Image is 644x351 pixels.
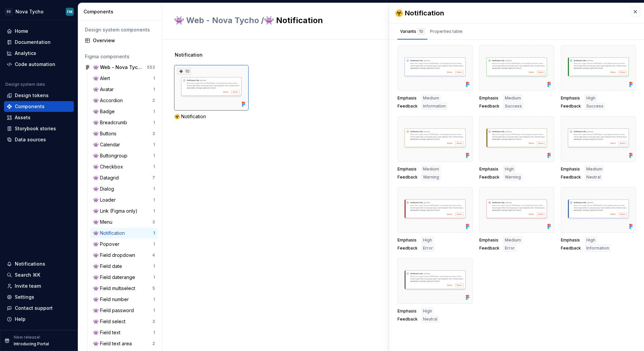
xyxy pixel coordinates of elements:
span: Emphasis [561,166,581,172]
div: EG [5,8,13,16]
span: High [423,237,432,243]
div: 👾 Field password [93,307,137,314]
div: 👾 Link (Figma only) [93,208,140,214]
a: 👾 Avatar1 [90,84,158,95]
div: 👾 Field text area [93,340,135,347]
div: 👾 Checkbox [93,163,126,170]
div: Design system components [85,26,155,33]
div: 1 [153,87,155,92]
span: 👾 Web - Nova Tycho / [174,15,264,25]
span: Feedback [561,245,581,251]
div: 7 [152,175,155,181]
a: Overview [82,35,158,46]
span: Warning [505,174,521,180]
div: 2 [152,341,155,346]
div: FM [67,9,72,14]
div: 1 [153,109,155,114]
span: Medium [505,95,521,101]
span: Emphasis [397,166,418,172]
div: ☣️ Notification [395,8,624,18]
button: Contact support [4,303,74,313]
div: 1 [153,264,155,269]
div: 1 [153,142,155,147]
div: Components [15,103,45,110]
a: 👾 Buttongroup1 [90,150,158,161]
div: 3 [152,219,155,225]
div: Assets [15,114,31,121]
div: 1 [153,230,155,236]
span: Emphasis [561,237,581,243]
a: 👾 Alert1 [90,73,158,84]
div: Analytics [15,50,36,57]
a: 👾 Field date1 [90,261,158,272]
div: 3 [152,131,155,136]
div: Help [15,316,25,323]
div: 2 [152,98,155,103]
a: Home [4,26,74,37]
div: 10☣️ Notification [174,65,249,120]
button: Notifications [4,259,74,269]
a: Invite team [4,281,74,291]
div: Invite team [15,283,41,289]
span: Success [586,103,603,109]
div: 1 [153,153,155,158]
div: 1 [153,76,155,81]
div: 👾 Field text [93,329,123,336]
div: 👾 Notification [93,230,127,236]
span: Success [505,103,522,109]
div: Variants [400,28,425,35]
span: Feedback [479,174,499,180]
span: Emphasis [397,95,418,101]
a: Data sources [4,134,74,145]
span: Emphasis [479,95,499,101]
div: 4 [152,253,155,258]
div: Overview [93,37,155,44]
span: Error [423,245,433,251]
span: Information [423,103,446,109]
div: 👾 Breadcrumb [93,119,130,126]
div: 👾 Buttongroup [93,152,130,159]
span: Neutral [423,317,437,322]
span: High [423,308,432,314]
span: Emphasis [561,95,581,101]
a: 👾 Badge1 [90,106,158,117]
span: Feedback [397,103,418,109]
a: 👾 Link (Figma only)1 [90,206,158,216]
div: 👾 Alert [93,75,113,82]
span: Error [505,245,515,251]
div: 👾 Popover [93,241,122,248]
div: 👾 Datagrid [93,174,121,181]
div: 1 [153,120,155,125]
span: Information [586,245,609,251]
div: 👾 Loader [93,197,118,203]
a: Components [4,101,74,112]
a: Code automation [4,59,74,70]
div: Search ⌘K [15,272,40,278]
div: 👾 Menu [93,219,115,225]
a: Settings [4,292,74,302]
div: Design system data [5,82,45,87]
div: 👾 Dialog [93,186,117,192]
a: Analytics [4,48,74,59]
span: Emphasis [479,237,499,243]
div: Properties table [430,28,463,35]
span: High [505,166,514,172]
div: 👾 Field select [93,318,128,325]
span: Emphasis [479,166,499,172]
a: 👾 Checkbox1 [90,161,158,172]
div: Nova Tycho [15,8,44,15]
div: 👾 Field date [93,263,125,270]
a: 👾 Buttons3 [90,128,158,139]
a: 👾 Datagrid7 [90,172,158,183]
div: 1 [153,275,155,280]
div: 👾 Badge [93,108,117,115]
div: 553 [147,65,155,70]
span: Feedback [561,103,581,109]
a: 👾 Field text area2 [90,338,158,349]
a: 👾 Field text1 [90,327,158,338]
h2: 👾 Notification [174,15,444,26]
div: 10 [418,28,425,35]
span: Medium [423,95,439,101]
a: 👾 Notification1 [90,228,158,238]
div: Data sources [15,136,46,143]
